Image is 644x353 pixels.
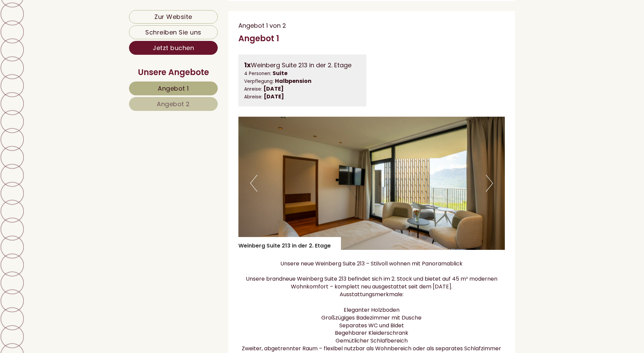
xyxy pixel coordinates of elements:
div: Unsere Angebote [129,67,218,78]
div: Weinberg Suite 213 in der 2. Etage [238,237,341,250]
small: Anreise: [244,86,262,92]
b: Suite [273,69,287,77]
b: 1x [244,60,251,70]
button: Next [486,175,493,192]
small: 14:25 [10,34,117,39]
a: Schreiben Sie uns [129,25,218,39]
small: Verpflegung: [244,78,274,85]
a: Zur Website [129,10,218,24]
b: [DATE] [264,93,284,100]
a: Jetzt buchen [129,41,218,55]
div: Angebot 1 [238,33,279,44]
div: Weinberg Suite 213 in der 2. Etage [244,60,361,70]
small: Abreise: [244,94,262,100]
div: Guten Tag, wie können wir Ihnen helfen? [5,20,121,40]
img: image [238,117,505,250]
b: Halbpension [275,77,312,85]
span: Angebot 2 [157,100,190,108]
div: Hotel Tenz [10,21,117,26]
div: [DATE] [120,5,147,16]
small: 4 Personen: [244,70,271,77]
b: [DATE] [263,85,284,93]
button: Senden [222,176,267,190]
span: Angebot 1 [158,84,189,93]
span: Angebot 1 von 2 [238,21,286,30]
button: Previous [250,175,257,192]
